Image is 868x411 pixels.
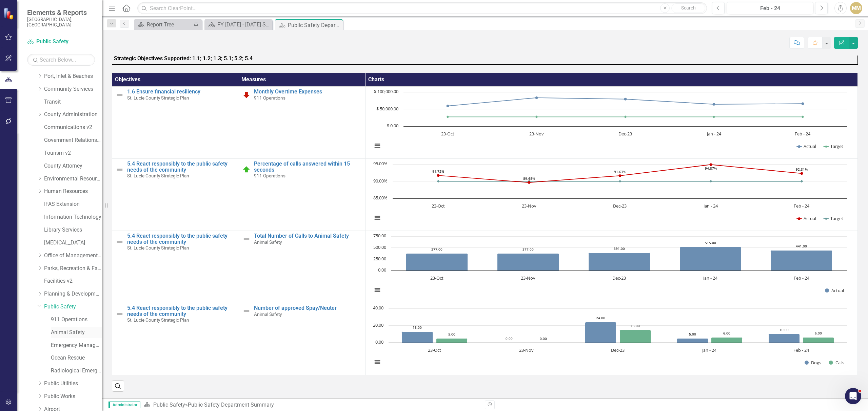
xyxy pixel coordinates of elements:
[144,401,480,409] div: »
[288,21,341,29] div: Public Safety Department Summary
[702,347,717,353] text: Jan - 24
[44,72,102,80] a: Port, Inlet & Beaches
[375,339,383,345] text: 0.00
[689,332,696,337] text: 5.00
[112,303,239,375] td: Double-Click to Edit Right Click for Context Menu
[850,2,862,14] button: MM
[369,305,854,373] div: Chart. Highcharts interactive chart.
[618,131,632,137] text: Dec-23
[369,89,850,156] svg: Interactive chart
[239,87,366,159] td: Double-Click to Edit Right Click for Context Menu
[378,267,386,273] text: 0.00
[51,342,102,349] a: Emergency Management
[835,360,844,366] text: Cats
[703,275,718,281] text: Jan - 24
[116,91,124,99] img: Not Defined
[373,178,388,184] text: 90.00%
[432,169,444,174] text: 91.72%
[369,233,850,301] svg: Interactive chart
[387,123,398,129] text: $ 0.00
[723,331,730,336] text: 6.00
[27,8,95,17] span: Elements & Reports
[376,106,398,112] text: $ 50,000.00
[51,316,102,324] a: 911 Operations
[795,131,811,137] text: Feb - 24
[136,20,192,29] a: Report Tree
[44,303,102,311] a: Public Safety
[402,332,433,343] path: 23-Oct, 13. Dogs.
[523,176,535,181] text: 89.65%
[254,95,285,101] span: 911 Operations
[713,115,715,118] path: Jan - 24, 27,500. Target.
[44,149,102,157] a: Tourism v2
[44,162,102,170] a: County Attorney
[369,161,850,229] svg: Interactive chart
[824,216,844,221] button: Show Target
[801,180,803,183] path: Feb - 24, 90. Target.
[44,188,102,195] a: Human Resources
[727,2,813,14] button: Feb - 24
[614,169,626,174] text: 91.63%
[188,402,274,408] div: Public Safety Department Summary
[529,131,544,137] text: 23-Nov
[803,338,834,343] path: Feb - 24, 6. Cats.
[802,102,804,105] path: Feb - 24, 65,977.77. Actual.
[705,240,716,245] text: 515.00
[624,115,627,118] path: Dec-23, 27,500. Target.
[27,54,95,66] input: Search Below...
[797,216,816,221] button: Show Actual
[447,105,449,107] path: 23-Oct, 59,489.45. Actual.
[44,98,102,106] a: Transit
[801,172,803,175] path: Feb - 24, 92.31. Actual.
[373,213,382,223] button: View chart menu, Chart
[254,305,362,311] a: Number of approved Spay/Neuter
[44,200,102,208] a: IFAS Extension
[44,111,102,118] a: County Administration
[703,203,718,209] text: Jan - 24
[441,131,454,137] text: 23-Oct
[112,231,239,303] td: Double-Click to Edit Right Click for Context Menu
[254,239,282,245] span: Animal Safety
[44,213,102,221] a: Information Technology
[127,233,235,245] a: 5.4 React responsibly to the public safety needs of the community
[44,124,102,131] a: Communications v2
[614,246,625,251] text: 391.00
[506,336,513,341] text: 0.00
[540,336,547,341] text: 0.00
[44,85,102,93] a: Community Services
[27,38,95,46] a: Public Safety
[780,327,789,332] text: 10.00
[108,402,140,408] span: Administrator
[254,161,362,173] a: Percentage of calls answered within 15 seconds
[796,167,808,172] text: 92.31%
[44,265,102,273] a: Parks, Recreation & Facilities Department
[127,305,235,317] a: 5.4 React responsibly to the public safety needs of the community
[671,3,705,13] button: Search
[373,305,383,311] text: 40.00
[432,203,445,209] text: 23-Oct
[51,354,102,362] a: Ocean Rescue
[585,322,616,343] path: Dec-23, 24. Dogs.
[369,233,854,301] div: Chart. Highcharts interactive chart.
[535,115,538,118] path: 23-Nov, 27,500. Target.
[127,245,189,251] span: St. Lucie County Strategic Plan
[217,20,271,29] div: FY [DATE] - [DATE] Strategic Plan
[44,290,102,298] a: Planning & Development Services
[710,163,712,166] path: Jan - 24, 94.87. Actual.
[631,323,640,328] text: 15.00
[447,115,804,118] g: Target, line 2 of 2 with 5 data points.
[796,244,807,248] text: 441.00
[804,143,816,149] text: Actual
[112,159,239,231] td: Double-Click to Edit Right Click for Context Menu
[831,287,844,294] text: Actual
[830,143,843,149] text: Target
[519,347,534,353] text: 23-Nov
[437,174,440,177] path: 23-Oct, 91.72. Actual.
[127,317,189,323] span: St. Lucie County Strategic Plan
[535,96,538,99] path: 23-Nov, 83,459.67. Actual.
[373,244,386,250] text: 500.00
[373,322,383,328] text: 20.00
[797,144,816,149] button: Show Actual
[711,338,743,343] path: Jan - 24, 6. Cats.
[680,247,742,271] path: Jan - 24, 515. Actual.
